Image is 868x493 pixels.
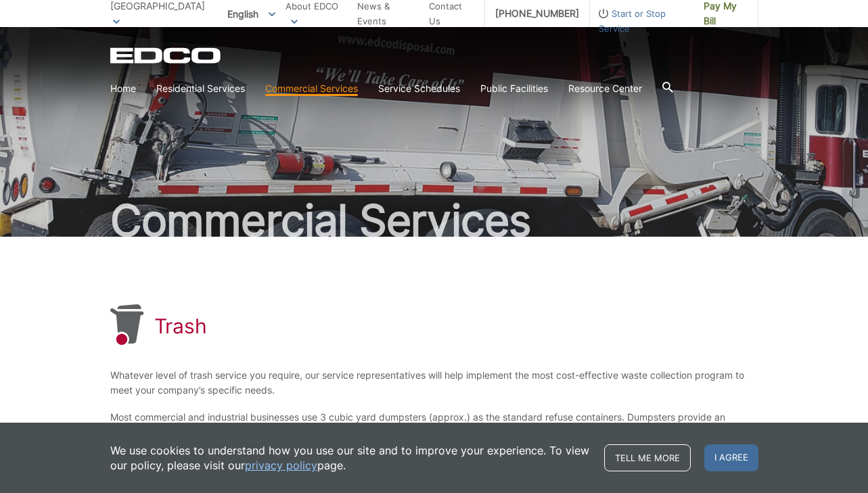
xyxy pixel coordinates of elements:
p: We use cookies to understand how you use our site and to improve your experience. To view our pol... [110,443,591,473]
span: English [217,3,285,25]
a: Resource Center [568,81,642,96]
h2: Commercial Services [110,199,758,242]
span: I agree [704,444,758,471]
a: privacy policy [245,458,317,473]
a: Public Facilities [480,81,548,96]
a: Service Schedules [378,81,460,96]
h1: Trash [154,314,208,338]
a: Tell me more [604,444,691,471]
p: Whatever level of trash service you require, our service representatives will help implement the ... [110,368,758,398]
p: Most commercial and industrial businesses use 3 cubic yard dumpsters (approx.) as the standard re... [110,410,758,440]
a: Residential Services [156,81,245,96]
a: Home [110,81,136,96]
a: Commercial Services [265,81,358,96]
a: EDCD logo. Return to the homepage. [110,47,223,64]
